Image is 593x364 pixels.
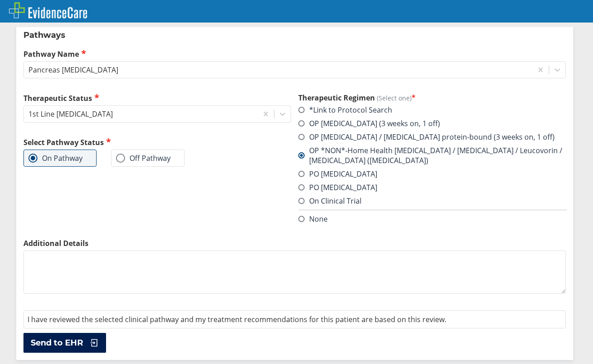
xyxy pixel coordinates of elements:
label: None [298,214,328,224]
label: OP *NON*-Home Health [MEDICAL_DATA] / [MEDICAL_DATA] / Leucovorin / [MEDICAL_DATA] ([MEDICAL_DATA]) [298,146,566,165]
label: OP [MEDICAL_DATA] (3 weeks on, 1 off) [298,118,440,128]
div: Pancreas [MEDICAL_DATA] [28,65,118,75]
img: EvidenceCare [9,2,87,18]
h2: Select Pathway Status [23,137,291,147]
h3: Therapeutic Regimen [298,93,566,103]
label: On Pathway [28,154,83,163]
span: I have reviewed the selected clinical pathway and my treatment recommendations for this patient a... [28,314,446,324]
label: OP [MEDICAL_DATA] / [MEDICAL_DATA] protein-bound (3 weeks on, 1 off) [298,132,555,142]
label: Therapeutic Status [23,93,291,103]
label: Pathway Name [23,49,566,59]
label: Off Pathway [116,154,171,163]
button: Send to EHR [23,333,106,353]
span: (Select one) [377,94,412,102]
div: 1st Line [MEDICAL_DATA] [28,109,113,119]
span: Send to EHR [31,337,83,348]
label: *Link to Protocol Search [298,105,392,115]
h2: Pathways [23,30,566,41]
label: PO [MEDICAL_DATA] [298,169,377,179]
label: Additional Details [23,238,566,248]
label: On Clinical Trial [298,196,361,206]
label: PO [MEDICAL_DATA] [298,182,377,192]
